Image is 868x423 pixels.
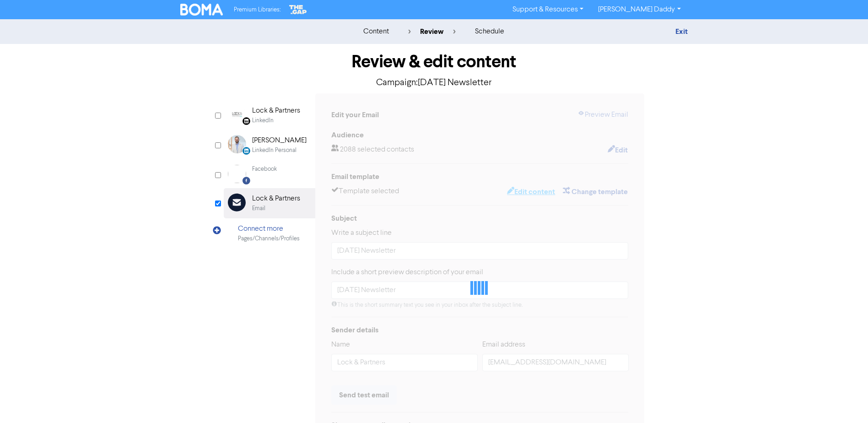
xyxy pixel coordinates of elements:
[224,51,645,72] h1: Review & edit content
[252,193,300,204] div: Lock & Partners
[224,160,315,188] div: Facebook Facebook
[252,204,265,213] div: Email
[228,165,246,183] img: Facebook
[224,130,315,160] div: LinkedinPersonal [PERSON_NAME]LinkedIn Personal
[252,165,277,174] div: Facebook
[238,223,300,234] div: Connect more
[591,2,688,17] a: [PERSON_NAME] Daddy
[228,105,246,124] img: Linkedin
[288,4,308,16] img: The Gap
[234,7,280,13] span: Premium Libraries:
[224,76,645,90] p: Campaign: [DATE] Newsletter
[822,379,868,423] iframe: Chat Widget
[363,26,389,37] div: content
[252,135,307,146] div: [PERSON_NAME]
[224,218,315,248] div: Connect morePages/Channels/Profiles
[475,26,504,37] div: schedule
[252,116,274,125] div: LinkedIn
[252,146,297,155] div: LinkedIn Personal
[505,2,591,17] a: Support & Resources
[408,26,456,37] div: review
[180,4,223,16] img: BOMA Logo
[224,100,315,130] div: Linkedin Lock & PartnersLinkedIn
[675,27,688,36] a: Exit
[228,135,246,153] img: LinkedinPersonal
[238,234,300,243] div: Pages/Channels/Profiles
[224,188,315,218] div: Lock & PartnersEmail
[252,105,300,116] div: Lock & Partners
